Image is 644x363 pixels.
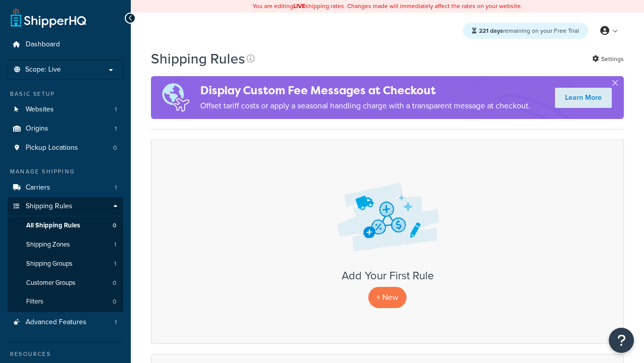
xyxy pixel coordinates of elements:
span: Carriers [26,184,50,192]
h1: Shipping Rules [151,49,245,69]
span: 1 [115,184,117,192]
a: Pickup Locations 0 [8,139,123,157]
span: 1 [114,240,116,249]
li: Customer Groups [8,274,123,292]
li: Shipping Groups [8,255,123,273]
img: duties-banner-06bc72dcb5fe05cb3f9472aba00be2ae8eb53ab6f0d8bb03d382ba314ac3c341.png [151,76,200,119]
span: Customer Groups [26,279,75,287]
a: Filters 0 [8,292,123,311]
div: Basic Setup [8,90,123,98]
h3: Add Your First Rule [162,270,613,282]
li: Advanced Features [8,313,123,332]
li: Filters [8,292,123,311]
button: Open Resource Center [609,328,634,353]
span: Dashboard [26,40,60,49]
a: All Shipping Rules 0 [8,216,123,235]
span: Shipping Zones [26,240,70,249]
span: 1 [115,105,117,114]
span: All Shipping Rules [26,221,80,230]
span: Pickup Locations [26,144,78,152]
li: Carriers [8,178,123,197]
li: Shipping Rules [8,197,123,312]
span: 0 [113,144,117,152]
strong: 221 days [479,26,503,35]
a: Advanced Features 1 [8,313,123,332]
p: + New [368,287,407,308]
li: Pickup Locations [8,139,123,157]
span: 1 [115,125,117,133]
a: Learn More [555,88,612,108]
span: Advanced Features [26,318,87,327]
span: Filters [26,297,43,306]
li: Origins [8,119,123,138]
span: 0 [113,221,116,230]
div: Manage Shipping [8,167,123,176]
h4: Display Custom Fee Messages at Checkout [200,82,530,99]
span: Shipping Groups [26,260,72,268]
a: Origins 1 [8,119,123,138]
span: 0 [113,279,116,287]
a: Shipping Rules [8,197,123,216]
a: Dashboard [8,35,123,54]
span: Origins [26,125,48,133]
div: remaining on your Free Trial [463,23,588,39]
li: Websites [8,100,123,119]
a: Customer Groups 0 [8,274,123,292]
span: 0 [113,297,116,306]
a: Settings [592,52,624,66]
div: Resources [8,350,123,358]
span: Scope: Live [25,66,61,74]
a: ShipperHQ Home [11,8,86,28]
a: Shipping Groups 1 [8,255,123,273]
a: Shipping Zones 1 [8,235,123,254]
span: 1 [114,260,116,268]
li: All Shipping Rules [8,216,123,235]
span: 1 [115,318,117,327]
span: Shipping Rules [26,202,72,211]
a: Carriers 1 [8,178,123,197]
p: Offset tariff costs or apply a seasonal handling charge with a transparent message at checkout. [200,99,530,113]
li: Shipping Zones [8,235,123,254]
b: LIVE [293,2,305,11]
a: Websites 1 [8,100,123,119]
span: Websites [26,105,54,114]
